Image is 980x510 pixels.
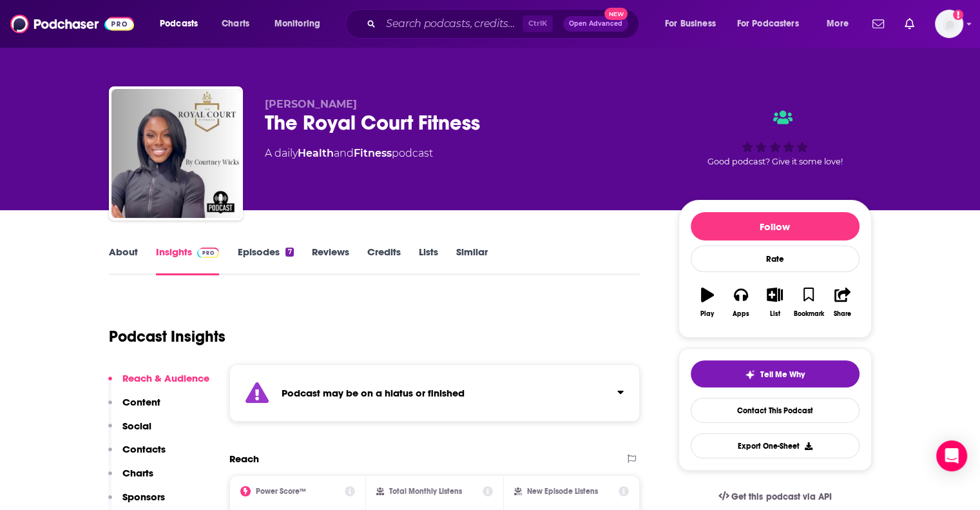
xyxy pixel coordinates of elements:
h2: Total Monthly Listens [389,487,462,496]
div: Search podcasts, credits, & more... [358,9,651,39]
a: Similar [456,246,488,275]
button: open menu [656,14,732,34]
span: For Podcasters [737,15,799,33]
div: Good podcast? Give it some love! [678,98,872,178]
span: Open Advanced [569,21,622,27]
button: Export One-Sheet [691,433,860,458]
a: Show notifications dropdown [867,13,889,35]
img: Podchaser - Follow, Share and Rate Podcasts [10,12,134,36]
p: Content [122,396,160,408]
button: Social [108,420,151,444]
div: List [770,310,780,318]
p: Contacts [122,443,166,455]
div: Bookmark [793,310,823,318]
button: Reach & Audience [108,372,209,396]
img: Podchaser Pro [197,248,220,258]
span: New [604,8,628,20]
h2: Reach [229,453,259,465]
button: Apps [724,279,758,326]
div: Rate [691,246,860,272]
a: Health [298,147,334,159]
p: Social [122,420,151,432]
img: User Profile [935,10,963,38]
a: Fitness [354,147,392,159]
button: Play [691,279,724,326]
span: Podcasts [160,15,198,33]
span: Get this podcast via API [731,491,831,502]
span: Good podcast? Give it some love! [707,157,843,166]
a: About [109,246,138,275]
button: Bookmark [792,279,825,326]
div: Apps [733,310,749,318]
strong: Podcast may be on a hiatus or finished [282,387,465,399]
div: 7 [285,248,293,257]
div: A daily podcast [265,146,433,161]
span: [PERSON_NAME] [265,98,357,110]
button: open menu [265,14,337,34]
a: Credits [367,246,401,275]
span: and [334,147,354,159]
span: More [827,15,849,33]
h2: Power Score™ [256,487,306,496]
img: tell me why sparkle [745,369,755,380]
span: Ctrl K [523,15,553,32]
button: open menu [729,14,818,34]
button: Content [108,396,160,420]
a: InsightsPodchaser Pro [156,246,220,275]
span: For Business [665,15,716,33]
button: tell me why sparkleTell Me Why [691,360,860,387]
a: Episodes7 [237,246,293,275]
span: Monitoring [274,15,320,33]
button: Show profile menu [935,10,963,38]
svg: Add a profile image [953,10,963,20]
button: Contacts [108,443,166,467]
input: Search podcasts, credits, & more... [381,14,523,34]
a: Reviews [312,246,349,275]
p: Sponsors [122,491,165,503]
div: Open Intercom Messenger [936,440,967,471]
span: Charts [222,15,249,33]
span: Logged in as jenniferbrunn_dk [935,10,963,38]
section: Click to expand status details [229,364,640,422]
button: Share [825,279,859,326]
button: Follow [691,212,860,240]
a: Show notifications dropdown [899,13,919,35]
h1: Podcast Insights [109,327,226,346]
div: Play [700,310,714,318]
p: Reach & Audience [122,372,209,384]
button: List [758,279,791,326]
button: Charts [108,467,153,491]
a: Lists [419,246,438,275]
h2: New Episode Listens [527,487,598,496]
a: Contact This Podcast [691,398,860,423]
p: Charts [122,467,153,479]
button: open menu [818,14,865,34]
div: Share [834,310,851,318]
button: Open AdvancedNew [563,16,628,32]
button: open menu [151,14,215,34]
a: Charts [213,14,257,34]
img: The Royal Court Fitness [111,89,240,218]
span: Tell Me Why [760,369,805,380]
